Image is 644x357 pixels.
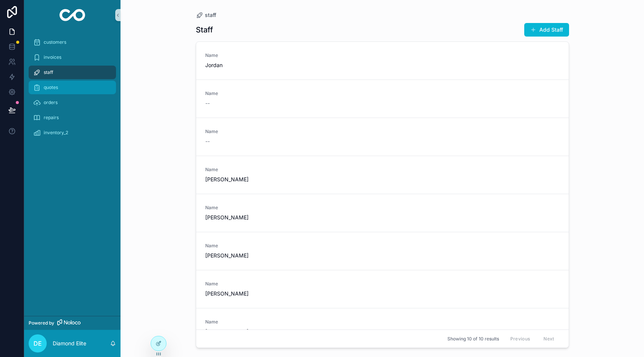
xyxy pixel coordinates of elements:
span: customers [44,39,66,45]
span: staff [205,11,216,19]
a: Name[PERSON_NAME] [196,232,569,270]
span: invoices [44,54,61,60]
div: scrollable content [24,30,121,149]
a: Name[PERSON_NAME] [196,270,569,308]
span: quotes [44,84,58,90]
a: NameJordan [196,42,569,80]
span: [PERSON_NAME] [205,176,287,183]
a: repairs [29,111,116,124]
h1: Staff [196,25,213,35]
span: inventory_2 [44,130,68,136]
span: Name [205,52,287,58]
span: Name [205,90,287,97]
span: DE [34,339,42,348]
span: Name [205,129,287,135]
a: Name-- [196,80,569,118]
button: Add Staff [524,23,569,37]
span: Name [205,243,287,249]
span: [PERSON_NAME] [205,290,287,297]
span: repairs [44,115,59,121]
a: quotes [29,81,116,94]
a: customers [29,35,116,49]
span: Powered by [29,320,54,326]
span: Name [205,167,287,173]
span: -- [205,138,210,145]
a: Powered by [24,316,121,330]
img: App logo [60,9,85,21]
span: [PERSON_NAME] [205,214,287,221]
a: Name[PERSON_NAME] [196,194,569,232]
span: Showing 10 of 10 results [447,336,499,342]
p: Diamond Elite [53,340,86,347]
a: Name[PERSON_NAME] [196,156,569,194]
a: staff [29,66,116,79]
span: staff [44,69,53,75]
a: inventory_2 [29,126,116,139]
span: [PERSON_NAME] [205,328,287,336]
span: orders [44,100,58,106]
span: Name [205,281,287,287]
a: invoices [29,51,116,64]
a: Name-- [196,118,569,156]
span: Jordan [205,61,287,69]
a: orders [29,96,116,109]
a: staff [196,11,216,19]
span: [PERSON_NAME] [205,252,287,259]
span: Name [205,319,287,325]
span: -- [205,100,210,107]
span: Name [205,205,287,211]
a: Name[PERSON_NAME] [196,308,569,346]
